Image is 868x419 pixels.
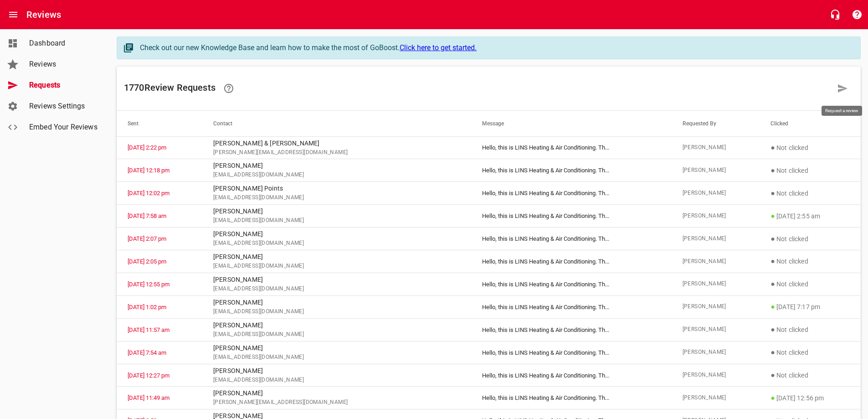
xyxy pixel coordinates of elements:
[213,376,460,385] span: [EMAIL_ADDRESS][DOMAIN_NAME]
[117,111,202,136] th: Sent
[770,393,850,403] p: [DATE] 12:56 pm
[770,302,775,311] span: ●
[683,302,749,311] span: [PERSON_NAME]
[218,78,240,99] a: Learn how requesting reviews can improve your online presence
[213,262,460,271] span: [EMAIL_ADDRESS][DOMAIN_NAME]
[213,239,460,248] span: [EMAIL_ADDRESS][DOMAIN_NAME]
[770,256,850,267] p: Not clicked
[128,167,169,174] a: [DATE] 12:18 pm
[683,257,749,266] span: [PERSON_NAME]
[471,250,671,273] td: Hello, this is LINS Heating & Air Conditioning. Th ...
[213,139,460,148] p: [PERSON_NAME] & [PERSON_NAME]
[124,78,832,99] h6: 1770 Review Request s
[471,341,671,364] td: Hello, this is LINS Heating & Air Conditioning. Th ...
[683,166,749,175] span: [PERSON_NAME]
[770,189,775,197] span: ●
[213,298,460,307] p: [PERSON_NAME]
[29,122,98,133] span: Embed Your Reviews
[683,325,749,334] span: [PERSON_NAME]
[471,273,671,295] td: Hello, this is LINS Heating & Air Conditioning. Th ...
[846,4,868,26] button: Support Portal
[770,371,775,379] span: ●
[770,166,775,175] span: ●
[770,370,850,381] p: Not clicked
[471,387,671,409] td: Hello, this is LINS Heating & Air Conditioning. Th ...
[471,136,671,159] td: Hello, this is LINS Heating & Air Conditioning. Th ...
[140,42,851,53] div: Check out our new Knowledge Base and learn how to make the most of GoBoost.
[683,348,749,357] span: [PERSON_NAME]
[213,229,460,239] p: [PERSON_NAME]
[683,279,749,289] span: [PERSON_NAME]
[213,161,460,171] p: [PERSON_NAME]
[770,301,850,312] p: [DATE] 7:17 pm
[213,252,460,262] p: [PERSON_NAME]
[683,393,749,403] span: [PERSON_NAME]
[770,211,850,222] p: [DATE] 2:55 am
[128,349,166,356] a: [DATE] 7:54 am
[770,279,850,290] p: Not clicked
[770,257,775,265] span: ●
[824,4,846,26] button: Live Chat
[471,318,671,341] td: Hello, this is LINS Heating & Air Conditioning. Th ...
[770,393,775,402] span: ●
[29,38,98,49] span: Dashboard
[213,275,460,285] p: [PERSON_NAME]
[213,343,460,353] p: [PERSON_NAME]
[770,324,850,335] p: Not clicked
[202,111,471,136] th: Contact
[471,228,671,250] td: Hello, this is LINS Heating & Air Conditioning. Th ...
[770,165,850,176] p: Not clicked
[128,190,169,197] a: [DATE] 12:02 pm
[213,388,460,398] p: [PERSON_NAME]
[672,111,760,136] th: Requested By
[128,144,166,151] a: [DATE] 2:22 pm
[471,111,671,136] th: Message
[471,205,671,228] td: Hello, this is LINS Heating & Air Conditioning. Th ...
[213,184,460,193] p: [PERSON_NAME] Points
[213,285,460,294] span: [EMAIL_ADDRESS][DOMAIN_NAME]
[400,43,477,52] a: Click here to get started.
[213,207,460,216] p: [PERSON_NAME]
[128,258,166,265] a: [DATE] 2:05 pm
[128,326,169,333] a: [DATE] 11:57 am
[683,371,749,380] span: [PERSON_NAME]
[770,325,775,334] span: ●
[213,366,460,376] p: [PERSON_NAME]
[770,143,775,152] span: ●
[2,4,24,26] button: Open drawer
[213,398,460,407] span: [PERSON_NAME][EMAIL_ADDRESS][DOMAIN_NAME]
[213,216,460,225] span: [EMAIL_ADDRESS][DOMAIN_NAME]
[683,189,749,198] span: [PERSON_NAME]
[29,80,98,91] span: Requests
[770,233,850,244] p: Not clicked
[770,234,775,243] span: ●
[683,143,749,152] span: [PERSON_NAME]
[26,7,61,22] h6: Reviews
[213,193,460,202] span: [EMAIL_ADDRESS][DOMAIN_NAME]
[128,372,169,379] a: [DATE] 12:27 pm
[213,171,460,180] span: [EMAIL_ADDRESS][DOMAIN_NAME]
[213,307,460,316] span: [EMAIL_ADDRESS][DOMAIN_NAME]
[128,304,166,310] a: [DATE] 1:02 pm
[471,182,671,205] td: Hello, this is LINS Heating & Air Conditioning. Th ...
[213,321,460,330] p: [PERSON_NAME]
[760,111,861,136] th: Clicked
[213,353,460,362] span: [EMAIL_ADDRESS][DOMAIN_NAME]
[29,59,98,70] span: Reviews
[770,348,775,357] span: ●
[770,188,850,199] p: Not clicked
[128,235,166,242] a: [DATE] 2:07 pm
[128,212,166,219] a: [DATE] 7:58 am
[770,347,850,358] p: Not clicked
[471,364,671,387] td: Hello, this is LINS Heating & Air Conditioning. Th ...
[471,159,671,182] td: Hello, this is LINS Heating & Air Conditioning. Th ...
[29,101,98,112] span: Reviews Settings
[471,295,671,318] td: Hello, this is LINS Heating & Air Conditioning. Th ...
[770,142,850,153] p: Not clicked
[128,281,169,288] a: [DATE] 12:55 pm
[213,148,460,157] span: [PERSON_NAME][EMAIL_ADDRESS][DOMAIN_NAME]
[683,234,749,243] span: [PERSON_NAME]
[213,330,460,339] span: [EMAIL_ADDRESS][DOMAIN_NAME]
[770,212,775,220] span: ●
[683,212,749,221] span: [PERSON_NAME]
